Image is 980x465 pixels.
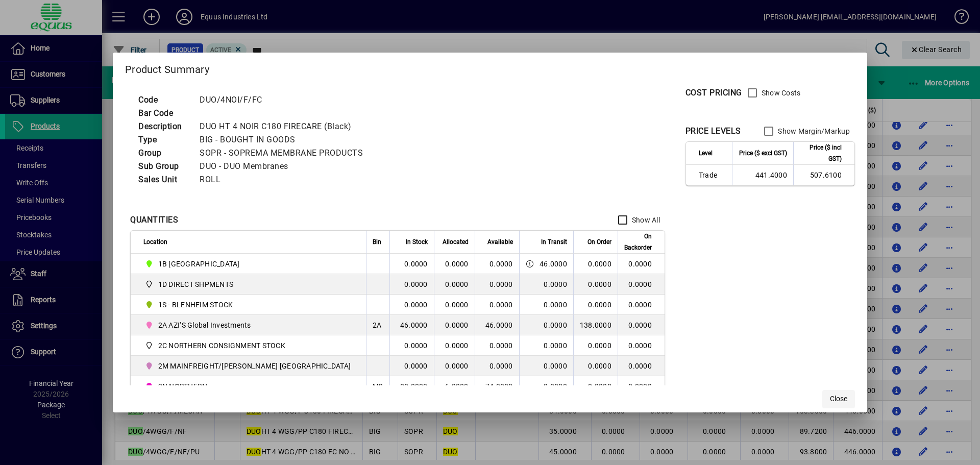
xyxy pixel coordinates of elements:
[588,382,611,390] span: 0.0000
[475,356,519,376] td: 0.0000
[588,341,611,350] span: 0.0000
[630,215,660,225] label: Show All
[113,53,867,82] h2: Product Summary
[618,376,665,397] td: 0.0000
[133,120,194,133] td: Description
[194,93,375,107] td: DUO/4NOI/F/FC
[588,362,611,370] span: 0.0000
[133,173,194,186] td: Sales Unit
[434,335,475,356] td: 0.0000
[434,376,475,397] td: 6.0000
[618,356,665,376] td: 0.0000
[143,258,355,270] span: 1B BLENHEIM
[434,356,475,376] td: 0.0000
[541,236,567,248] span: In Transit
[587,236,611,248] span: On Order
[389,356,434,376] td: 0.0000
[793,165,854,185] td: 507.6100
[158,259,240,269] span: 1B [GEOGRAPHIC_DATA]
[194,173,375,186] td: ROLL
[194,160,375,173] td: DUO - DUO Membranes
[588,260,611,268] span: 0.0000
[143,236,167,248] span: Location
[158,340,285,351] span: 2C NORTHERN CONSIGNMENT STOCK
[133,93,194,107] td: Code
[143,380,355,393] span: 2N NORTHERN
[475,376,519,397] td: 74.0000
[685,125,741,137] div: PRICE LEVELS
[618,274,665,295] td: 0.0000
[732,165,793,185] td: 441.4000
[475,254,519,274] td: 0.0000
[366,376,389,397] td: M2
[158,300,233,310] span: 1S - BLENHEIM STOCK
[739,148,787,159] span: Price ($ excl GST)
[130,214,178,226] div: QUANTITIES
[133,146,194,160] td: Group
[699,148,713,159] span: Level
[373,236,381,248] span: Bin
[830,394,847,404] span: Close
[194,133,375,146] td: BIG - BOUGHT IN GOODS
[800,142,842,164] span: Price ($ incl GST)
[618,295,665,315] td: 0.0000
[389,295,434,315] td: 0.0000
[366,315,389,335] td: 2A
[588,301,611,309] span: 0.0000
[389,315,434,335] td: 46.0000
[475,295,519,315] td: 0.0000
[699,170,726,180] span: Trade
[434,315,475,335] td: 0.0000
[133,160,194,173] td: Sub Group
[487,236,513,248] span: Available
[133,133,194,146] td: Type
[443,236,469,248] span: Allocated
[143,299,355,311] span: 1S - BLENHEIM STOCK
[822,390,855,408] button: Close
[618,335,665,356] td: 0.0000
[434,254,475,274] td: 0.0000
[776,126,850,136] label: Show Margin/Markup
[475,315,519,335] td: 46.0000
[194,146,375,160] td: SOPR - SOPREMA MEMBRANE PRODUCTS
[624,231,652,253] span: On Backorder
[618,254,665,274] td: 0.0000
[540,259,567,269] span: 46.0000
[434,274,475,295] td: 0.0000
[544,341,567,350] span: 0.0000
[475,335,519,356] td: 0.0000
[588,280,611,288] span: 0.0000
[475,274,519,295] td: 0.0000
[544,362,567,370] span: 0.0000
[389,376,434,397] td: 80.0000
[544,321,567,329] span: 0.0000
[434,295,475,315] td: 0.0000
[143,319,355,331] span: 2A AZI''S Global Investments
[133,107,194,120] td: Bar Code
[143,360,355,372] span: 2M MAINFREIGHT/OWENS AUCKLAND
[158,320,251,330] span: 2A AZI''S Global Investments
[685,87,742,99] div: COST PRICING
[389,274,434,295] td: 0.0000
[544,280,567,288] span: 0.0000
[389,254,434,274] td: 0.0000
[158,381,208,391] span: 2N NORTHERN
[544,382,567,390] span: 0.0000
[406,236,428,248] span: In Stock
[158,279,234,289] span: 1D DIRECT SHPMENTS
[580,321,611,329] span: 138.0000
[544,301,567,309] span: 0.0000
[143,278,355,290] span: 1D DIRECT SHPMENTS
[389,335,434,356] td: 0.0000
[618,315,665,335] td: 0.0000
[194,120,375,133] td: DUO HT 4 NOIR C180 FIRECARE (Black)
[158,361,351,371] span: 2M MAINFREIGHT/[PERSON_NAME] [GEOGRAPHIC_DATA]
[759,88,801,98] label: Show Costs
[143,339,355,352] span: 2C NORTHERN CONSIGNMENT STOCK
